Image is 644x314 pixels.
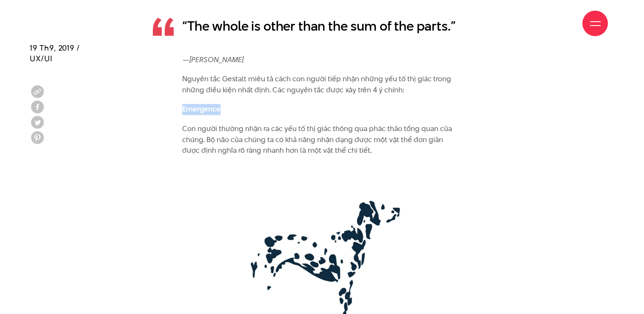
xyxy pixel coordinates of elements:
[182,74,462,95] p: Nguyên tắc Gestalt miêu tả cách con người tiếp nhận những yếu tố thị giác trong những điều kiện n...
[182,104,220,114] b: Emergence
[183,54,189,65] i: —
[189,54,243,65] i: [PERSON_NAME]
[30,43,80,64] span: 19 Th9, 2019 / UX/UI
[182,123,462,156] p: Con người thường nhận ra các yếu tố thị giác thông qua phác thảo tổng quan của chúng. Bộ não của ...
